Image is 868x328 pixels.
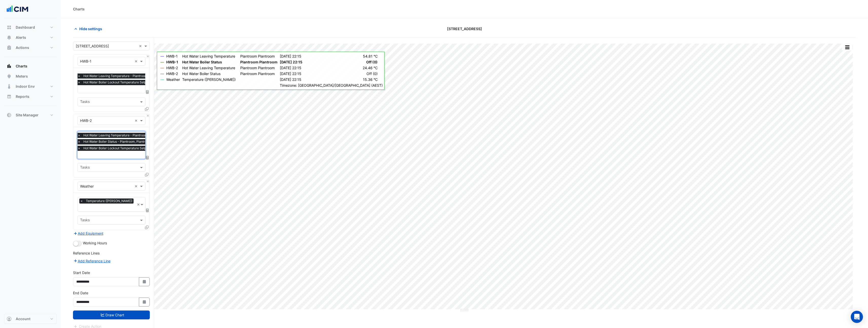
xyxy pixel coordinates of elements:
[4,61,57,71] button: Charts
[73,6,85,12] div: Charts
[16,74,28,79] span: Meters
[7,113,12,118] app-icon: Site Manager
[16,94,29,99] span: Reports
[7,94,12,99] app-icon: Reports
[4,32,57,43] button: Alerts
[7,84,12,89] app-icon: Indoor Env
[7,25,12,30] app-icon: Dashboard
[142,300,147,304] fa-icon: Select Date
[82,74,165,79] span: Hot Water Leaving Temperature - Plantroom, Plantroom
[83,241,107,245] span: Working Hours
[82,133,165,138] span: Hot Water Leaving Temperature - Plantroom, Plantroom
[73,270,90,275] label: Start Date
[145,208,150,212] span: Choose Function
[4,110,57,120] button: Site Manager
[73,311,150,319] button: Draw Chart
[4,92,57,102] button: Reports
[77,133,81,138] span: ×
[73,24,105,33] button: Hide settings
[77,74,81,79] span: ×
[6,4,29,14] img: Company Logo
[137,202,140,207] span: Clear
[145,90,150,94] span: Choose Function
[145,107,149,111] span: Clone Favourites and Tasks from this Equipment to other Equipment
[73,250,100,256] label: Reference Lines
[146,114,150,117] button: Close
[16,25,35,30] span: Dashboard
[16,84,35,89] span: Indoor Env
[146,180,150,183] button: Close
[79,198,84,204] span: ×
[85,198,134,204] span: Temperature (Celcius)
[7,35,12,40] app-icon: Alerts
[142,280,147,284] fa-icon: Select Date
[139,43,143,49] span: Clear
[73,230,104,236] button: Add Equipment
[447,26,482,31] span: [STREET_ADDRESS]
[79,165,90,171] div: Tasks
[135,184,139,189] span: Clear
[851,311,863,323] div: Open Intercom Messenger
[135,59,139,64] span: Clear
[7,64,12,69] app-icon: Charts
[7,74,12,79] app-icon: Meters
[4,43,57,53] button: Actions
[135,118,139,123] span: Clear
[82,80,187,85] span: Hot Water Boiler Lockout Temperature Setpoint - Plantroom, Plantroom
[82,146,187,151] span: Hot Water Boiler Lockout Temperature Setpoint - Plantroom, Plantroom
[79,99,90,105] div: Tasks
[77,146,81,151] span: ×
[16,64,27,69] span: Charts
[4,314,57,324] button: Account
[146,55,150,58] button: Close
[4,81,57,92] button: Indoor Env
[77,139,81,144] span: ×
[79,26,102,31] span: Hide settings
[145,172,149,177] span: Clone Favourites and Tasks from this Equipment to other Equipment
[82,139,153,144] span: Hot Water Boiler Status - Plantroom, Plantroom
[842,44,852,50] button: More Options
[73,290,88,296] label: End Date
[145,225,149,229] span: Clone Favourites and Tasks from this Equipment to other Equipment
[145,155,150,160] span: Choose Function
[16,113,39,118] span: Site Manager
[16,45,29,50] span: Actions
[16,316,30,321] span: Account
[79,217,90,224] div: Tasks
[4,71,57,81] button: Meters
[73,258,111,264] button: Add Reference Line
[7,45,12,50] app-icon: Actions
[16,35,26,40] span: Alerts
[4,22,57,32] button: Dashboard
[77,80,81,85] span: ×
